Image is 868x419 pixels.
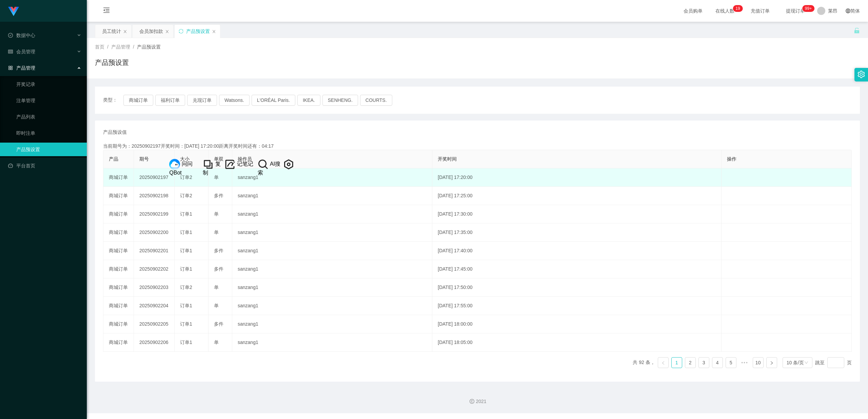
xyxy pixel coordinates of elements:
[432,278,722,297] td: [DATE] 17:50:00
[804,361,808,365] i: 图标: down
[103,333,134,352] td: 商城订单
[232,297,432,315] td: sanzang1
[180,248,192,253] span: 订单1
[738,5,740,12] p: 9
[103,315,134,333] td: 商城订单
[102,25,121,38] div: 员工统计
[214,321,223,327] span: 多件
[107,44,108,50] span: /
[8,65,35,71] span: 产品管理
[95,0,118,22] i: 图标: menu-fold
[214,230,219,235] span: 单
[134,187,175,205] td: 20250902198
[139,25,163,38] div: 会员加扣款
[685,358,695,368] a: 2
[432,333,722,352] td: [DATE] 18:05:00
[137,44,161,50] span: 产品预设置
[8,33,13,38] i: 图标: check-circle-o
[214,193,223,198] span: 多件
[214,156,223,162] span: 单双
[214,266,223,272] span: 多件
[103,168,134,187] td: 商城订单
[672,358,682,368] a: 1
[95,57,129,68] h1: 产品预设置
[123,95,153,106] button: 商城订单
[846,8,850,13] i: 图标: global
[8,49,35,54] span: 会员管理
[169,159,180,170] img: wAevmPwAAAABJRU5ErkJggg==
[180,156,190,162] span: 大小
[214,285,219,290] span: 单
[783,8,808,13] span: 提现订单
[854,28,860,34] i: 图标: unlock
[322,95,358,106] button: SENHENG.
[787,358,804,368] div: 10 条/页
[432,205,722,223] td: [DATE] 17:30:00
[237,161,253,167] span: 记笔记
[238,156,252,162] span: 操作员
[134,205,175,223] td: 20250902199
[214,248,223,253] span: 多件
[712,357,723,368] li: 4
[8,49,13,54] i: 图标: table
[214,303,219,308] span: 单
[360,95,392,106] button: COURTS.
[224,159,235,170] img: note_menu_logo_v2.png
[16,143,81,156] a: 产品预设置
[857,71,865,78] i: 图标: setting
[103,223,134,242] td: 商城订单
[180,266,192,272] span: 订单1
[165,30,169,34] i: 图标: close
[685,357,696,368] li: 2
[179,29,183,34] i: 图标: sync
[219,95,250,106] button: Watsons.
[134,260,175,278] td: 20250902202
[8,7,19,16] img: logo.9652507e.png
[432,315,722,333] td: [DATE] 18:00:00
[633,357,655,368] li: 共 92 条，
[470,399,474,404] i: 图标: copyright
[753,358,763,368] a: 10
[661,361,665,365] i: 图标: left
[232,315,432,333] td: sanzang1
[8,33,35,38] span: 数据中心
[698,357,709,368] li: 3
[232,333,432,352] td: sanzang1
[432,223,722,242] td: [DATE] 17:35:00
[134,223,175,242] td: 20250902200
[16,126,81,140] a: 即时注单
[109,156,118,162] span: 产品
[16,94,81,107] a: 注单管理
[103,187,134,205] td: 商城订单
[658,357,669,368] li: 上一页
[671,357,682,368] li: 1
[134,242,175,260] td: 20250902201
[180,340,192,345] span: 订单1
[802,5,814,12] sup: 1053
[123,30,127,34] i: 图标: close
[155,95,185,106] button: 福利订单
[726,358,736,368] a: 5
[103,278,134,297] td: 商城订单
[111,44,130,50] span: 产品管理
[212,30,216,34] i: 图标: close
[252,95,295,106] button: L'ORÉAL Paris.
[103,297,134,315] td: 商城订单
[232,223,432,242] td: sanzang1
[727,156,736,162] span: 操作
[8,159,81,172] a: 图标: dashboard平台首页
[232,242,432,260] td: sanzang1
[232,205,432,223] td: sanzang1
[735,5,738,12] p: 1
[180,193,192,198] span: 订单2
[186,25,210,38] div: 产品预设置
[297,95,320,106] button: IKEA.
[134,278,175,297] td: 20250902203
[232,260,432,278] td: sanzang1
[739,357,750,368] span: •••
[180,285,192,290] span: 订单2
[16,77,81,91] a: 开奖记录
[432,168,722,187] td: [DATE] 17:20:00
[432,297,722,315] td: [DATE] 17:55:00
[134,333,175,352] td: 20250902206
